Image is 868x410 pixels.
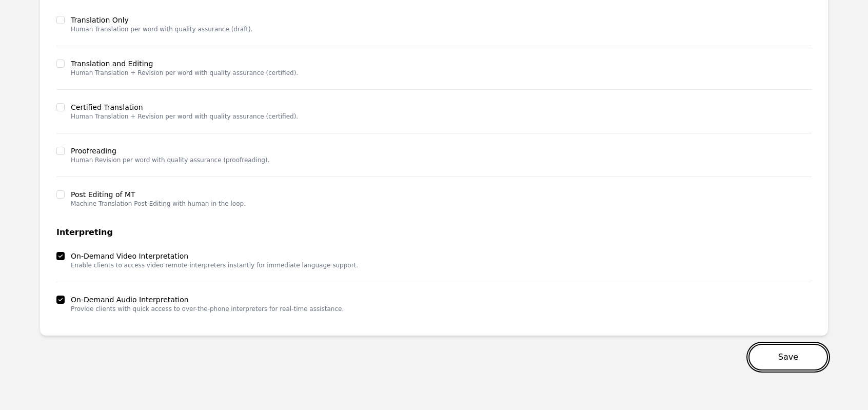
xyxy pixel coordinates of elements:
p: Enable clients to access video remote interpreters instantly for immediate language support. [71,261,358,269]
p: Machine Translation Post-Editing with human in the loop. [71,200,246,208]
label: On-Demand Audio Interpretation [71,295,344,305]
p: Human Revision per word with quality assurance (proofreading). [71,156,269,164]
label: Proofreading [71,146,269,156]
label: Translation and Editing [71,58,298,69]
p: Human Translation + Revision per word with quality assurance (certified). [71,69,298,77]
label: Post Editing of MT [71,189,246,200]
label: Translation Only [71,15,252,25]
p: Human Translation per word with quality assurance (draft). [71,25,252,33]
label: Certified Translation [71,102,298,112]
p: Provide clients with quick access to over-the-phone interpreters for real-time assistance. [71,305,344,313]
p: Human Translation + Revision per word with quality assurance (certified). [71,112,298,121]
button: Save [748,344,828,370]
label: On-Demand Video Interpretation [71,251,358,261]
h3: Interpreting [56,226,812,239]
